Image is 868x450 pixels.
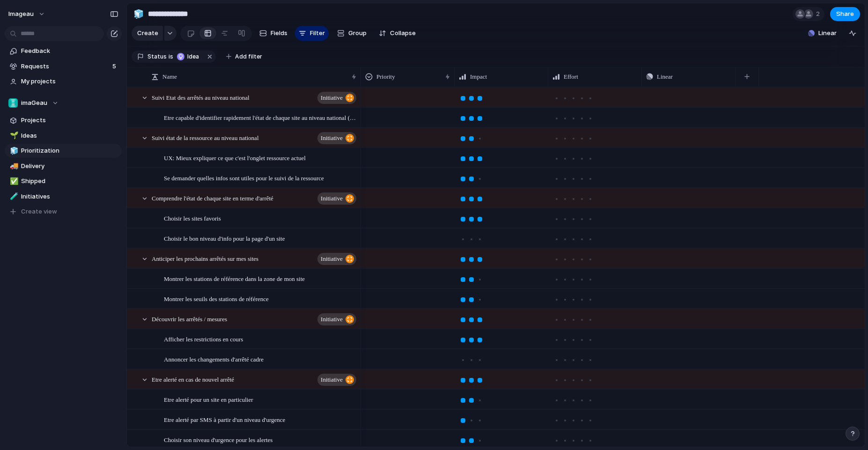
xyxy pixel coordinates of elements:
[164,333,243,344] span: Afficher les restrictions en cours
[8,9,34,19] span: imageau
[5,113,122,127] a: Projects
[5,59,122,74] a: Requests5
[131,7,146,22] button: 🧊
[564,72,578,81] span: Effort
[804,26,840,40] button: Linear
[112,62,118,71] span: 5
[4,7,50,22] button: imageau
[687,333,719,345] button: Push
[687,293,719,305] button: Push
[169,52,173,61] span: is
[132,26,163,41] button: Create
[830,7,860,21] button: Share
[687,91,719,103] button: Push
[376,72,395,81] span: Priority
[8,177,18,186] button: ✅
[687,232,719,244] button: Push
[8,131,18,140] button: 🌱
[187,52,201,61] span: Idea
[470,72,487,81] span: Impact
[174,52,204,62] button: Idea
[21,192,118,201] span: Initiatives
[5,129,122,143] a: 🌱Ideas
[8,192,18,201] button: 🧪
[10,130,16,141] div: 🌱
[21,207,57,216] span: Create view
[390,29,416,38] span: Collapse
[687,393,719,406] button: Push
[5,96,122,110] button: imaGeau
[702,193,714,203] span: Push
[687,313,719,325] button: Push
[256,26,291,41] button: Fields
[702,133,714,142] span: Push
[321,373,343,386] span: initiative
[164,394,253,405] span: Etre alerté pour un site en particulier
[164,112,358,123] span: Etre capable d'identifier rapidement l'état de chaque site au niveau national (par ex en filtrant...
[687,413,719,426] button: Push
[162,72,177,81] span: Name
[5,44,122,58] a: Feedback
[687,192,719,204] button: Push
[164,354,264,364] span: Annoncer les changements d'arrêté cadre
[167,52,175,62] button: is
[818,29,837,38] span: Linear
[10,191,16,202] div: 🧪
[687,434,719,446] button: Push
[5,205,122,219] button: Create view
[5,144,122,158] a: 🧊Prioritization
[836,9,854,19] span: Share
[702,113,714,122] span: Push
[317,92,356,104] button: initiative
[702,375,714,384] span: Push
[221,50,268,63] button: Add filter
[687,212,719,224] button: Push
[8,146,18,155] button: 🧊
[702,435,714,444] span: Push
[164,172,324,183] span: Se demander quelles infos sont utiles pour le suivi de la ressource
[687,252,719,265] button: Push
[147,52,167,61] span: Status
[321,252,343,266] span: initiative
[317,253,356,265] button: initiative
[10,176,16,187] div: ✅
[5,74,122,89] a: My projects
[10,161,16,171] div: 🚚
[164,293,269,304] span: Montrer les seuils des stations de référence
[21,98,47,108] span: imaGeau
[21,116,118,125] span: Projects
[687,132,719,144] button: Push
[687,111,719,124] button: Push
[348,29,367,38] span: Group
[375,26,419,41] button: Collapse
[152,192,273,203] span: Comprendre l'état de chaque site en terme d'arrêté
[702,274,714,283] span: Push
[702,153,714,162] span: Push
[5,174,122,188] a: ✅Shipped
[702,354,714,364] span: Push
[5,159,122,173] a: 🚚Delivery
[152,132,259,143] span: Suivi état de la ressource au niveau national
[702,395,714,404] span: Push
[164,233,285,243] span: Choisir le bon niveau d'info pour la page d'un site
[332,26,371,41] button: Group
[702,415,714,424] span: Push
[152,374,234,384] span: Etre alerté en cas de nouvel arrêté
[5,190,122,204] a: 🧪Initiatives
[317,374,356,386] button: initiative
[702,254,714,263] span: Push
[164,434,272,445] span: Choisir son niveau d'urgence pour les alertes
[164,152,306,163] span: UX: Mieux expliquer ce que c'est l'onglet ressource actuel
[21,177,118,186] span: Shipped
[687,353,719,365] button: Push
[702,314,714,324] span: Push
[702,214,714,223] span: Push
[702,93,714,102] span: Push
[295,26,329,41] button: Filter
[657,72,673,81] span: Linear
[321,313,343,326] span: initiative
